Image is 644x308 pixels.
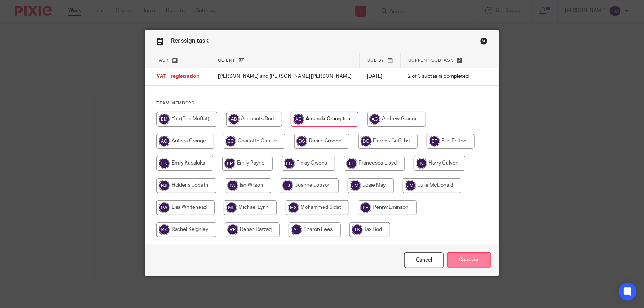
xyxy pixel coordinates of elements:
span: Client [218,58,235,62]
h4: Team members [156,100,488,106]
span: Task [156,58,169,62]
p: [DATE] [367,73,393,80]
a: Close this dialog window [404,252,444,268]
p: [PERSON_NAME] and [PERSON_NAME] [PERSON_NAME] [218,73,352,80]
span: Reassign task [171,38,209,44]
span: VAT - registration [156,74,200,79]
span: Current subtask [408,58,454,62]
a: Close this dialog window [480,37,488,47]
td: 2 of 3 subtasks completed [401,68,477,86]
span: Due by [367,58,384,62]
input: Reassign [447,252,491,268]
